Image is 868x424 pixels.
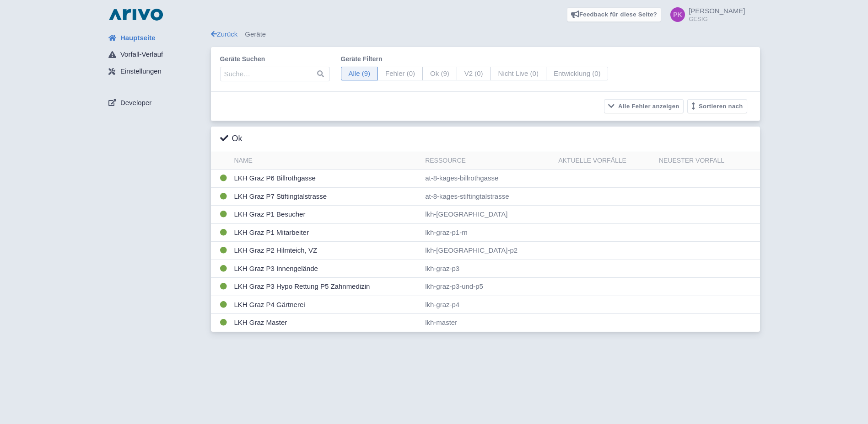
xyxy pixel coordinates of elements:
th: Aktuelle Vorfälle [555,152,655,170]
a: Feedback für diese Seite? [567,7,662,22]
span: Alle (9) [341,67,378,81]
td: lkh-master [421,314,555,332]
td: lkh-[GEOGRAPHIC_DATA] [421,206,555,224]
small: GESIG [689,16,745,22]
span: Vorfall-Verlauf [120,49,163,60]
input: Suche… [220,67,330,81]
td: lkh-graz-p3 [421,260,555,278]
div: Geräte [211,29,760,40]
button: Alle Fehler anzeigen [604,99,684,113]
td: lkh-graz-p4 [421,296,555,314]
span: Einstellungen [120,66,162,77]
label: Geräte filtern [341,54,609,64]
label: Geräte suchen [220,54,330,64]
td: lkh-graz-p3-und-p5 [421,278,555,296]
a: Hauptseite [101,29,211,47]
td: at-8-kages-billrothgasse [421,170,555,188]
span: Developer [120,98,151,108]
a: Einstellungen [101,63,211,80]
td: LKH Graz Master [231,314,422,332]
td: LKH Graz P4 Gärtnerei [231,296,422,314]
td: LKH Graz P6 Billrothgasse [231,170,422,188]
td: LKH Graz P2 Hilmteich, VZ [231,242,422,260]
span: V2 (0) [457,67,491,81]
th: Name [231,152,422,170]
td: at-8-kages-stiftingtalstrasse [421,187,555,206]
a: Vorfall-Verlauf [101,46,211,64]
span: [PERSON_NAME] [689,7,745,15]
span: Entwicklung (0) [546,67,609,81]
a: [PERSON_NAME] GESIG [665,7,745,22]
img: logo [107,7,165,22]
td: lkh-graz-p1-m [421,223,555,242]
button: Sortieren nach [687,99,747,113]
span: Ok (9) [422,67,457,81]
span: Nicht Live (0) [491,67,546,81]
th: Neuester Vorfall [655,152,760,170]
td: LKH Graz P3 Innengelände [231,260,422,278]
span: Hauptseite [120,33,156,43]
span: Fehler (0) [377,67,423,81]
th: Ressource [421,152,555,170]
td: LKH Graz P7 Stiftingtalstrasse [231,187,422,206]
td: lkh-[GEOGRAPHIC_DATA]-p2 [421,242,555,260]
a: Developer [101,94,211,111]
td: LKH Graz P1 Mitarbeiter [231,223,422,242]
td: LKH Graz P1 Besucher [231,206,422,224]
a: Zurück [211,30,238,38]
td: LKH Graz P3 Hypo Rettung P5 Zahnmedizin [231,278,422,296]
h3: Ok [220,134,243,144]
